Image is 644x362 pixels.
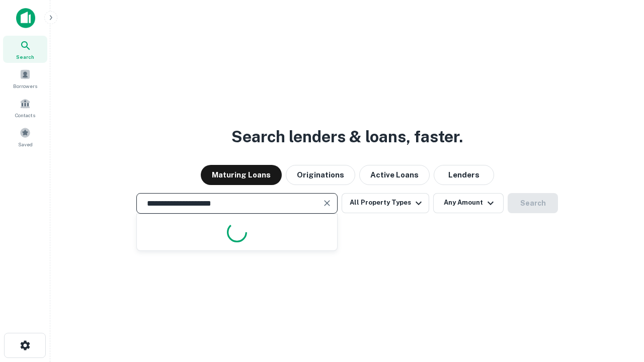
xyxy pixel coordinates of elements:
[13,82,37,90] span: Borrowers
[594,282,644,330] iframe: Chat Widget
[3,123,47,150] a: Saved
[434,165,494,185] button: Lenders
[16,53,34,61] span: Search
[342,193,429,213] button: All Property Types
[16,8,35,28] img: capitalize-icon.png
[3,36,47,63] a: Search
[15,111,35,119] span: Contacts
[286,165,355,185] button: Originations
[3,65,47,92] a: Borrowers
[18,140,33,148] span: Saved
[359,165,430,185] button: Active Loans
[433,193,504,213] button: Any Amount
[320,196,334,210] button: Clear
[3,94,47,121] a: Contacts
[231,125,463,149] h3: Search lenders & loans, faster.
[201,165,282,185] button: Maturing Loans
